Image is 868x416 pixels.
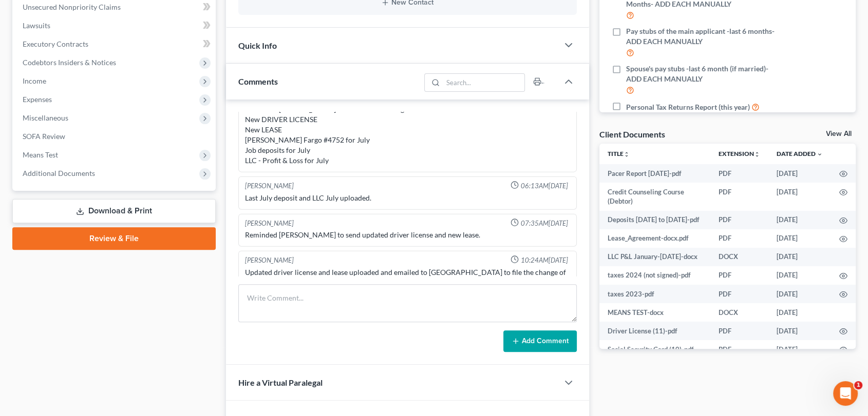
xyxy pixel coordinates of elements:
[23,21,50,30] span: Lawsuits
[719,150,760,157] a: Extensionunfold_more
[599,322,710,340] td: Driver License (11)-pdf
[710,285,768,303] td: PDF
[710,164,768,183] td: PDF
[23,113,68,122] span: Miscellaneous
[599,285,710,303] td: taxes 2023-pdf
[826,130,852,137] a: View All
[710,266,768,285] td: PDF
[23,58,116,67] span: Codebtors Insiders & Notices
[599,340,710,359] td: Social Security Card (10)-pdf
[833,381,858,406] iframe: Intercom live chat
[599,303,710,322] td: MEANS TEST-docx
[710,211,768,229] td: PDF
[768,211,831,229] td: [DATE]
[14,16,216,35] a: Lawsuits
[710,303,768,322] td: DOCX
[710,183,768,211] td: PDF
[599,164,710,183] td: Pacer Report [DATE]-pdf
[768,322,831,340] td: [DATE]
[521,255,568,265] span: 10:24AM[DATE]
[608,150,630,157] a: Titleunfold_more
[768,303,831,322] td: [DATE]
[854,381,862,389] span: 1
[23,95,52,104] span: Expenses
[238,41,277,50] span: Quick Info
[768,183,831,211] td: [DATE]
[503,330,577,352] button: Add Comment
[710,229,768,248] td: PDF
[768,229,831,248] td: [DATE]
[599,248,710,266] td: LLC P&L January-[DATE]-docx
[768,266,831,285] td: [DATE]
[245,181,294,191] div: [PERSON_NAME]
[626,102,750,112] span: Personal Tax Returns Report (this year)
[14,35,216,53] a: Executory Contracts
[754,151,760,157] i: unfold_more
[23,169,95,177] span: Additional Documents
[245,230,570,240] div: Reminded [PERSON_NAME] to send updated driver license and new lease.
[768,248,831,266] td: [DATE]
[238,378,323,387] span: Hire a Virtual Paralegal
[626,64,783,84] span: Spouse's pay stubs -last 6 month (if married)- ADD EACH MANUALLY
[599,183,710,211] td: Credit Counseling Course (Debtor)
[14,127,216,146] a: SOFA Review
[12,227,216,250] a: Review & File
[245,104,570,166] div: Reminded [PERSON_NAME] to send the following documents: New DRIVER LICENSE New LEASE [PERSON_NAME...
[12,199,216,223] a: Download & Print
[23,150,58,159] span: Means Test
[817,151,823,157] i: expand_more
[710,322,768,340] td: PDF
[624,151,630,157] i: unfold_more
[23,76,46,85] span: Income
[521,219,568,228] span: 07:35AM[DATE]
[768,340,831,359] td: [DATE]
[23,132,65,141] span: SOFA Review
[599,229,710,248] td: Lease_Agreement-docx.pdf
[626,26,783,47] span: Pay stubs of the main applicant -last 6 months- ADD EACH MANUALLY
[245,219,294,228] div: [PERSON_NAME]
[23,3,121,11] span: Unsecured Nonpriority Claims
[599,129,665,140] div: Client Documents
[777,150,823,157] a: Date Added expand_more
[710,340,768,359] td: PDF
[710,248,768,266] td: DOCX
[245,267,570,288] div: Updated driver license and lease uploaded and emailed to [GEOGRAPHIC_DATA] to file the change of ...
[245,193,570,203] div: Last July deposit and LLC July uploaded.
[238,76,278,86] span: Comments
[443,74,524,91] input: Search...
[599,266,710,285] td: taxes 2024 (not signed)-pdf
[23,39,88,48] span: Executory Contracts
[768,164,831,183] td: [DATE]
[768,285,831,303] td: [DATE]
[521,181,568,191] span: 06:13AM[DATE]
[245,255,294,265] div: [PERSON_NAME]
[599,211,710,229] td: Deposits [DATE] to [DATE]-pdf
